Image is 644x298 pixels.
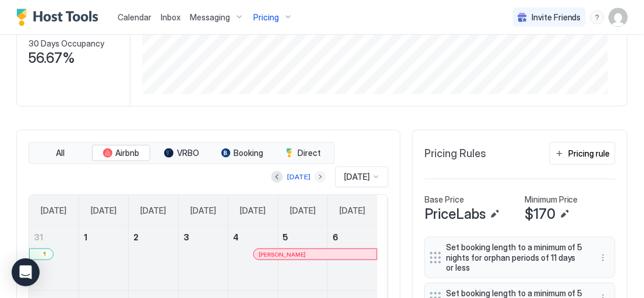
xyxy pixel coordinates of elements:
span: 56.67% [29,49,75,67]
td: September 4, 2025 [228,226,278,291]
a: Calendar [118,11,151,23]
span: Set booking length to a minimum of 5 nights for orphan periods of 11 days or less [446,242,585,273]
button: Edit [488,207,502,221]
span: [DATE] [190,205,216,216]
a: September 4, 2025 [228,226,277,248]
span: 1 [84,232,87,242]
span: [DATE] [41,205,66,216]
button: Airbnb [92,145,150,161]
a: Tuesday [129,195,178,226]
span: [DATE] [290,205,316,216]
div: User profile [609,8,628,27]
td: August 31, 2025 [29,226,79,291]
a: Saturday [328,195,377,226]
span: Invite Friends [532,12,581,23]
a: September 5, 2025 [278,226,327,248]
span: 5 [283,232,289,242]
td: September 3, 2025 [178,226,228,291]
div: menu [596,251,610,265]
span: Direct [298,148,321,158]
button: More options [596,251,610,265]
span: 30 Days Occupancy [29,38,104,49]
button: Previous month [271,171,283,183]
a: Sunday [29,195,78,226]
button: VRBO [153,145,211,161]
button: Booking [213,145,271,161]
div: tab-group [29,142,335,164]
a: Wednesday [179,195,228,226]
div: Pricing rule [569,147,610,159]
button: [DATE] [285,170,312,184]
span: Minimum Price [525,194,578,205]
span: 31 [34,232,43,242]
button: Direct [274,145,332,161]
span: PriceLabs [424,205,486,223]
span: Inbox [161,12,181,22]
span: Base Price [424,194,464,205]
span: 2 [133,232,139,242]
td: September 5, 2025 [278,226,327,291]
div: Set booking length to a minimum of 5 nights for orphan periods of 11 days or less menu [424,237,615,278]
span: 3 [183,232,189,242]
a: September 6, 2025 [328,226,377,248]
div: Open Intercom Messenger [12,258,40,286]
button: Next month [314,171,326,183]
span: 6 [332,232,338,242]
span: VRBO [177,148,199,158]
a: Thursday [228,195,277,226]
span: 4 [233,232,239,242]
span: All [56,148,65,158]
td: September 1, 2025 [79,226,128,291]
div: [DATE] [287,172,310,182]
a: August 31, 2025 [29,226,79,248]
span: [DATE] [340,205,366,216]
td: September 2, 2025 [129,226,178,291]
div: menu [590,10,604,24]
span: [DATE] [344,172,370,182]
span: $170 [525,205,555,223]
span: Messaging [190,12,230,23]
a: Monday [79,195,128,226]
span: [DATE] [240,205,266,216]
span: [DATE] [91,205,116,216]
span: [PERSON_NAME] [259,251,306,258]
div: [PERSON_NAME] [259,251,372,258]
a: Friday [278,195,327,226]
a: September 1, 2025 [79,226,128,248]
span: Airbnb [116,148,140,158]
a: Host Tools Logo [16,9,104,26]
button: Pricing rule [550,142,615,165]
button: Edit [558,207,572,221]
a: September 2, 2025 [129,226,178,248]
a: Inbox [161,11,181,23]
span: Booking [234,148,264,158]
span: Pricing Rules [424,147,486,161]
a: September 3, 2025 [179,226,228,248]
button: All [31,145,90,161]
span: Calendar [118,12,151,22]
span: Pricing [253,12,279,23]
span: [DATE] [141,205,167,216]
td: September 6, 2025 [328,226,377,291]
